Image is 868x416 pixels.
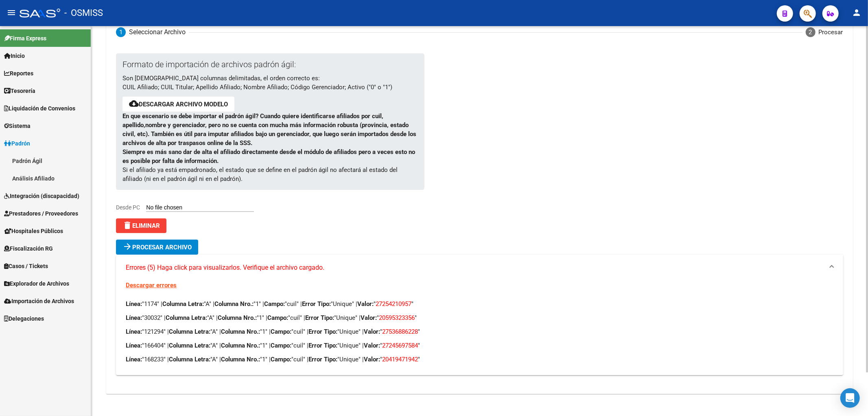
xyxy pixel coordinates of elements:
strong: Error Tipo: [308,328,337,335]
strong: Valor: [361,314,377,321]
strong: En que escenario se debe importar el padrón ágil? Cuando quiere identificarse afiliados por cuil,... [122,112,416,147]
mat-expansion-panel-header: Errores (5) Haga click para visualizarlos. Verifique el archivo cargado. [116,255,843,281]
div: Procesar [819,28,843,37]
strong: Valor: [364,356,380,363]
p: Son [DEMOGRAPHIC_DATA] columnas delimitadas, el orden correcto es: CUIL Afiliado; CUIL Titular; A... [122,74,418,92]
span: - OSMISS [64,4,103,22]
strong: Valor: [364,342,380,349]
span: Casos / Tickets [4,262,48,271]
p: "121294" | "A" | "1" | "cuil" | "Unique" | " " [126,327,833,336]
strong: Error Tipo: [308,356,337,363]
span: Explorador de Archivos [4,279,69,288]
div: Open Intercom Messenger [840,388,860,408]
span: Reportes [4,69,33,78]
strong: Valor: [364,328,380,335]
strong: Error Tipo: [308,342,337,349]
strong: Campo: [271,356,291,363]
strong: Línea: [126,314,142,321]
mat-icon: cloud_download [129,99,139,108]
a: Descargar errores [126,282,177,289]
span: Importación de Archivos [4,297,74,306]
mat-icon: arrow_forward [122,242,132,251]
span: 2 [809,28,812,37]
span: Hospitales Públicos [4,227,63,236]
strong: Columna Letra: [169,328,210,335]
p: "168233" | "A" | "1" | "cuil" | "Unique" | " " [126,355,833,364]
strong: Valor: [357,300,374,308]
mat-icon: person [852,8,861,18]
span: Eliminar [122,222,160,229]
strong: Error Tipo: [305,314,334,321]
strong: Columna Nro.: [221,328,260,335]
span: Delegaciones [4,314,44,323]
span: Padrón [4,139,30,148]
strong: Línea: [126,356,142,363]
span: Tesorería [4,86,35,95]
span: Firma Express [4,34,46,43]
strong: Campo: [271,328,291,335]
div: Seleccionar Archivo [129,28,186,37]
span: Prestadores / Proveedores [4,209,78,218]
strong: Línea: [126,342,142,349]
p: "166404" | "A" | "1" | "cuil" | "Unique" | " " [126,341,833,350]
strong: Columna Nro.: [221,356,260,363]
span: 27536886228 [382,328,418,335]
strong: Línea: [126,300,142,308]
span: Errores (5) Haga click para visualizarlos. Verifique el archivo cargado. [126,263,324,272]
strong: Línea: [126,328,142,335]
span: 20595323356 [379,314,415,321]
span: Procesar archivo [132,244,192,251]
p: Formato de importación de archivos padrón ágil: [122,60,418,69]
div: Si el afiliado ya está empadronado, el estado que se define en el padrón ágil no afectará al esta... [116,53,424,190]
span: Desde PC [116,204,140,211]
span: 27254210957 [376,300,411,308]
strong: Columna Letra: [162,300,204,308]
span: Liquidación de Convenios [4,104,75,113]
strong: Campo: [264,300,285,308]
strong: Columna Nro.: [214,300,254,308]
span: 20419471942 [382,356,418,363]
span: Integración (discapacidad) [4,191,79,200]
span: 1 [119,28,122,37]
strong: Siempre es más sano dar de alta el afiliado directamente desde el módulo de afiliados pero a vece... [122,148,415,165]
p: "1174" | "A" | "1" | "cuil" | "Unique" | " " [126,299,833,308]
a: Descargar archivo modelo [139,101,228,108]
span: Fiscalización RG [4,244,53,253]
span: 27245697584 [382,342,418,349]
p: "30032" | "A" | "1" | "cuil" | "Unique" | " " [126,313,833,322]
strong: Error Tipo: [302,300,331,308]
strong: Columna Nro.: [221,342,260,349]
mat-icon: menu [7,8,16,18]
mat-icon: delete [122,220,132,230]
span: Sistema [4,121,31,130]
input: Desde PC [146,204,254,212]
div: Errores (5) Haga click para visualizarlos. Verifique el archivo cargado. [116,281,843,375]
strong: Campo: [271,342,291,349]
button: Procesar archivo [116,240,198,255]
strong: Columna Letra: [166,314,207,321]
strong: Columna Letra: [169,356,210,363]
span: Inicio [4,51,25,60]
strong: Campo: [267,314,288,321]
button: Descargar archivo modelo [122,97,234,112]
button: Eliminar [116,218,166,233]
strong: Columna Letra: [169,342,210,349]
strong: Columna Nro.: [218,314,257,321]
